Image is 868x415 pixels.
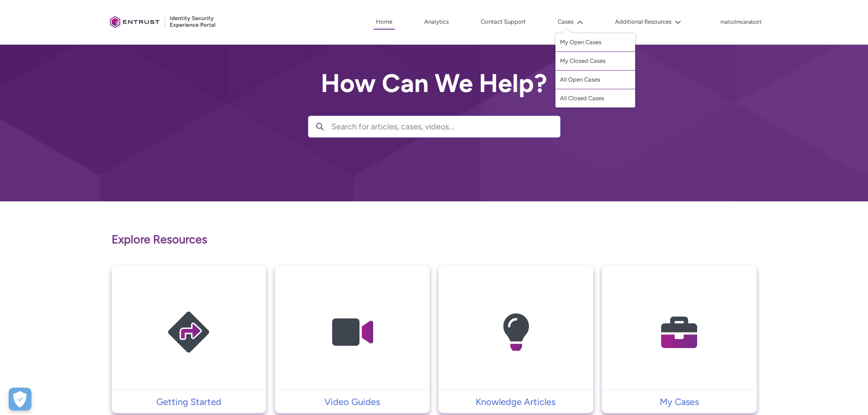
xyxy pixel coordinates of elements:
[422,15,451,29] a: Analytics, opens in new tab
[116,395,262,409] p: Getting Started
[613,15,683,29] button: Additional Resources
[438,395,593,409] a: Knowledge Articles
[720,17,762,26] button: User Profile malcolmcarabott
[606,395,752,409] p: My Cases
[145,283,232,381] img: Getting Started
[636,283,723,381] img: My Cases
[331,116,560,137] input: Search for articles, cases, videos...
[112,395,267,409] a: Getting Started
[602,395,757,409] a: My Cases
[309,283,395,381] img: Video Guides
[478,15,528,29] a: Contact Support
[555,15,586,29] button: Cases
[720,19,762,26] p: malcolmcarabott
[555,71,635,89] a: All Open Cases
[9,388,31,410] div: Cookie Preferences
[9,388,31,410] button: Open Preferences
[112,231,757,248] p: Explore Resources
[555,89,635,108] a: All Closed Cases
[308,69,560,97] h2: How Can We Help?
[308,116,331,137] button: Search
[555,52,635,71] a: My Closed Cases
[374,15,395,30] a: Home
[443,395,589,409] p: Knowledge Articles
[279,395,425,409] p: Video Guides
[275,395,430,409] a: Video Guides
[555,33,635,52] a: My Open Cases
[473,283,559,381] img: Knowledge Articles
